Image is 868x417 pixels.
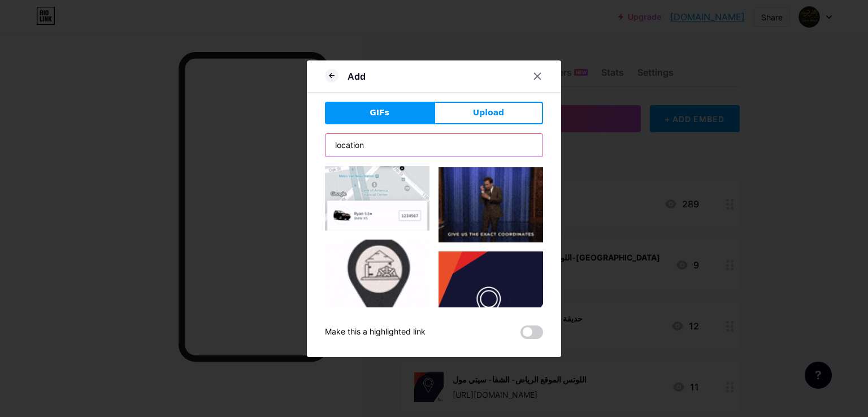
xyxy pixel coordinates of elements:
[325,102,434,124] button: GIFs
[439,167,543,242] img: Gihpy
[348,69,366,83] div: Add
[434,102,543,124] button: Upload
[325,325,426,339] div: Make this a highlighted link
[439,251,543,356] img: Gihpy
[325,240,429,344] img: Gihpy
[325,134,542,157] input: Search
[370,107,389,119] span: GIFs
[473,107,504,119] span: Upload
